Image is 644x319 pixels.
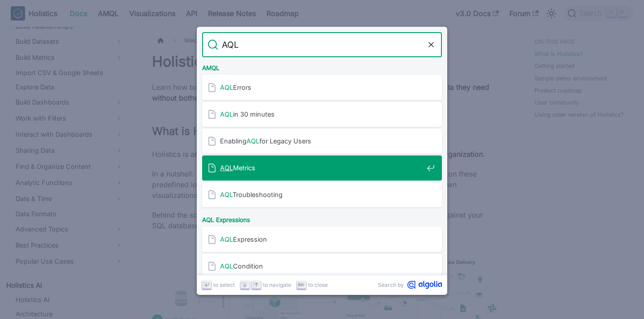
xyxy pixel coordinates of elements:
span: Expression [220,235,423,243]
button: Clear the query [426,39,436,50]
mark: AQL [220,235,233,243]
span: Errors [220,83,423,92]
span: Search by [378,281,404,289]
svg: Algolia [407,281,442,289]
a: EnablingAQLfor Legacy Users [202,129,442,154]
mark: AQL [246,137,259,145]
span: in 30 minutes [220,110,423,118]
span: to navigate [263,281,291,289]
span: Troubleshooting [220,190,423,199]
mark: AQL [220,164,233,172]
svg: Arrow down [241,281,248,288]
a: Search byAlgolia [378,281,442,289]
span: Enabling for Legacy Users [220,137,423,145]
div: AMQL [200,57,444,75]
svg: Arrow up [253,281,260,288]
a: AQLErrors [202,75,442,100]
a: AQLin 30 minutes [202,102,442,127]
mark: AQL [220,191,233,198]
a: AQLExpression [202,227,442,252]
a: AQLTroubleshooting [202,182,442,207]
mark: AQL [220,262,233,270]
mark: AQL [220,84,233,91]
a: AQLMetrics [202,155,442,180]
span: Condition [220,262,423,270]
svg: Escape key [298,281,305,288]
a: AQLCondition [202,254,442,279]
span: to close [308,281,328,289]
span: to select [213,281,235,289]
mark: AQL [220,110,233,118]
svg: Enter key [203,281,210,288]
div: AQL Expressions [200,209,444,227]
input: Search docs [218,32,426,57]
span: Metrics [220,164,423,172]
